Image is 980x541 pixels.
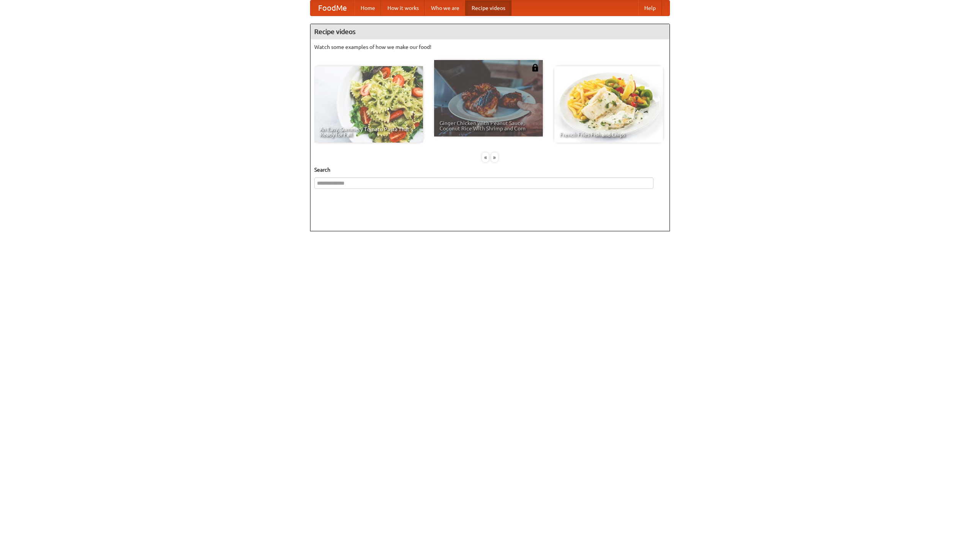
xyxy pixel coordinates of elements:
[491,153,498,162] div: »
[314,43,666,51] p: Watch some examples of how we make our food!
[425,0,465,16] a: Who we are
[314,66,423,143] a: An Easy, Summery Tomato Pasta That's Ready for Fall
[560,132,658,137] span: French Fries Fish and Chips
[354,0,381,16] a: Home
[381,0,425,16] a: How it works
[482,153,489,162] div: «
[314,166,666,174] h5: Search
[310,24,670,39] h4: Recipe videos
[554,66,663,143] a: French Fries Fish and Chips
[320,127,418,137] span: An Easy, Summery Tomato Pasta That's Ready for Fall
[531,64,539,71] img: 483408.png
[310,0,354,16] a: FoodMe
[465,0,511,16] a: Recipe videos
[638,0,662,16] a: Help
